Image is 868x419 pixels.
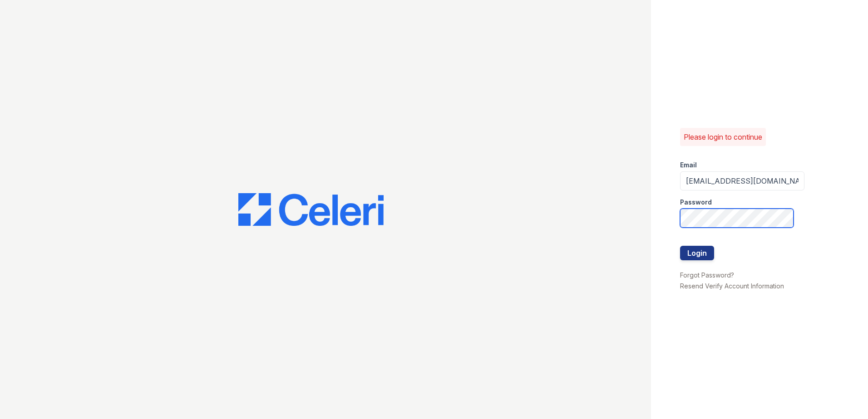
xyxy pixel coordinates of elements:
label: Email [680,161,697,170]
label: Password [680,198,712,207]
button: Login [680,246,714,260]
p: Please login to continue [684,132,762,142]
a: Forgot Password? [680,271,734,279]
img: CE_Logo_Blue-a8612792a0a2168367f1c8372b55b34899dd931a85d93a1a3d3e32e68fde9ad4.png [238,193,384,226]
a: Resend Verify Account Information [680,282,784,290]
